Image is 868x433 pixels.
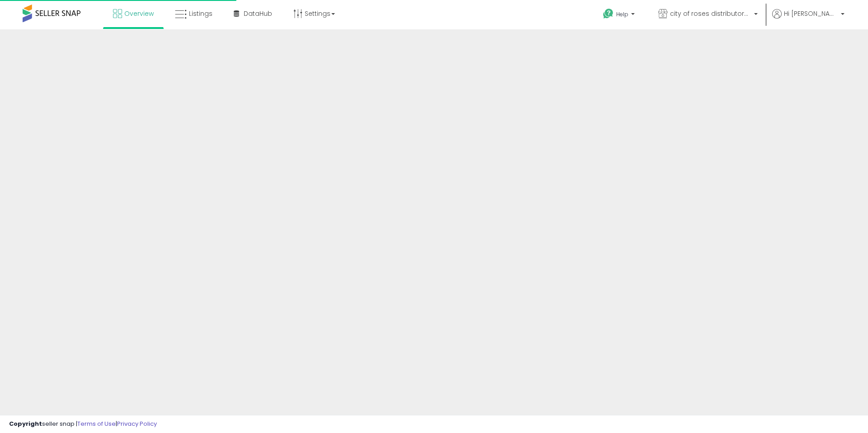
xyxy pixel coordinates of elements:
[244,9,272,18] span: DataHub
[616,10,628,18] span: Help
[189,9,212,18] span: Listings
[772,9,844,29] a: Hi [PERSON_NAME]
[596,1,644,29] a: Help
[603,8,614,19] i: Get Help
[124,9,154,18] span: Overview
[784,9,838,18] span: Hi [PERSON_NAME]
[670,9,751,18] span: city of roses distributors llc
